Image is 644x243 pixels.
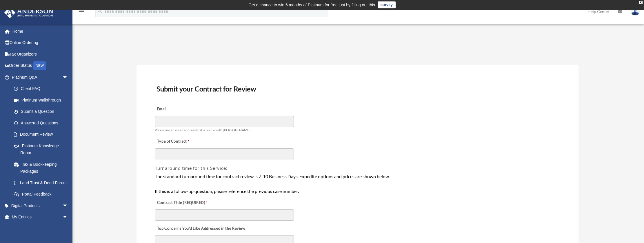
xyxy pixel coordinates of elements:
[62,71,74,83] span: arrow_drop_down
[155,199,213,207] label: Contract Title (REQUIRED)
[3,7,55,18] img: Anderson Advisors Platinum Portal
[8,159,77,177] a: Tax & Bookkeeping Packages
[97,8,103,14] i: search
[155,105,213,113] label: Email
[155,128,250,132] span: Please use an email address that is on file with [PERSON_NAME]
[8,177,77,189] a: Land Trust & Deed Forum
[4,48,77,60] a: Tax Organizers
[8,129,74,140] a: Document Review
[631,7,640,16] img: User Pic
[4,60,77,72] a: Order StatusNEW
[8,140,77,159] a: Platinum Knowledge Room
[8,189,77,200] a: Portal Feedback
[155,165,227,171] span: Turnaround time for this Service:
[78,8,85,15] i: menu
[639,1,643,4] div: close
[8,106,77,117] a: Submit a Question
[155,224,247,233] label: Top Concerns You’d Like Addressed in the Review
[62,211,74,223] span: arrow_drop_down
[155,138,213,146] label: Type of Contract
[378,1,396,8] a: survey
[4,200,77,211] a: Digital Productsarrow_drop_down
[4,25,77,37] a: Home
[78,10,85,15] a: menu
[4,211,77,223] a: My Entitiesarrow_drop_down
[8,83,77,95] a: Client FAQ
[154,83,561,95] h3: Submit your Contract for Review
[4,71,77,83] a: Platinum Q&Aarrow_drop_down
[4,223,77,234] a: My Anderson Teamarrow_drop_down
[4,37,77,49] a: Online Ordering
[248,1,375,8] div: Get a chance to win 6 months of Platinum for free just by filling out this
[62,223,74,235] span: arrow_drop_down
[33,61,46,70] div: NEW
[62,200,74,212] span: arrow_drop_down
[155,173,560,195] div: The standard turnaround time for contract review is 7-10 Business Days. Expedite options and pric...
[8,94,77,106] a: Platinum Walkthrough
[8,117,77,129] a: Answered Questions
